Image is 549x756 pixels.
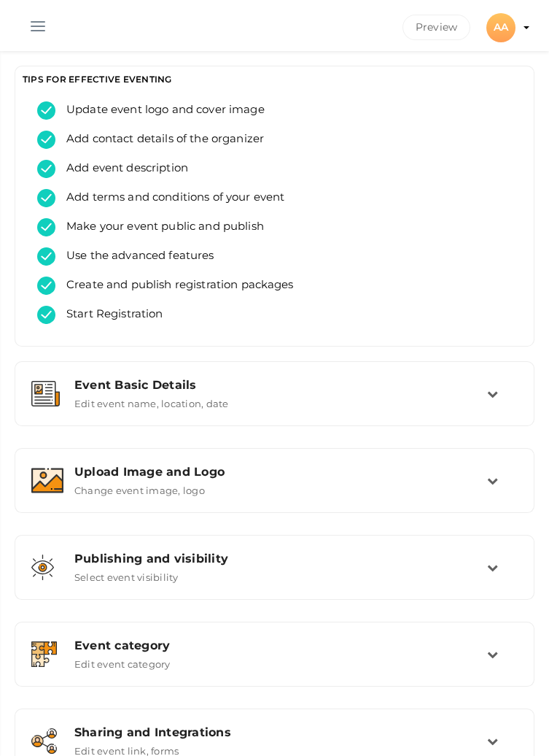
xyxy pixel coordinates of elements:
button: AA [482,11,520,44]
img: category.svg [31,641,57,667]
span: Make your event public and publish [55,218,264,236]
div: Upload Image and Logo [74,465,487,479]
img: tick-success.svg [37,101,55,120]
h3: TIPS FOR EFFECTIVE EVENTING [23,74,526,85]
span: Start Registration [55,306,163,324]
a: Event category Edit event category [23,659,526,673]
span: Publishing and visibility [74,552,228,566]
span: Use the advanced features [55,247,214,266]
img: shared-vision.svg [31,555,54,580]
span: Add contact details of the organizer [55,131,264,149]
label: Edit event category [74,652,171,670]
img: tick-success.svg [37,247,55,266]
img: image.svg [31,468,63,493]
div: Event category [74,639,487,652]
img: tick-success.svg [37,306,55,324]
label: Select event visibility [74,566,179,583]
div: Event Basic Details [74,378,487,392]
img: tick-success.svg [37,277,55,295]
a: Publishing and visibility Select event visibility [23,572,526,586]
img: event-details.svg [31,381,60,406]
profile-pic: AA [486,20,515,34]
span: Update event logo and cover image [55,101,265,120]
a: Upload Image and Logo Change event image, logo [23,485,526,499]
label: Change event image, logo [74,479,205,496]
div: Sharing and Integrations [74,725,487,739]
a: Event Basic Details Edit event name, location, date [23,398,526,412]
img: tick-success.svg [37,189,55,207]
img: tick-success.svg [37,160,55,178]
label: Edit event name, location, date [74,392,228,409]
div: AA [486,13,515,42]
span: Create and publish registration packages [55,277,294,295]
img: tick-success.svg [37,131,55,149]
img: sharing.svg [31,728,57,754]
button: Preview [402,15,470,40]
span: Add event description [55,160,188,178]
img: tick-success.svg [37,218,55,236]
span: Add terms and conditions of your event [55,189,284,207]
